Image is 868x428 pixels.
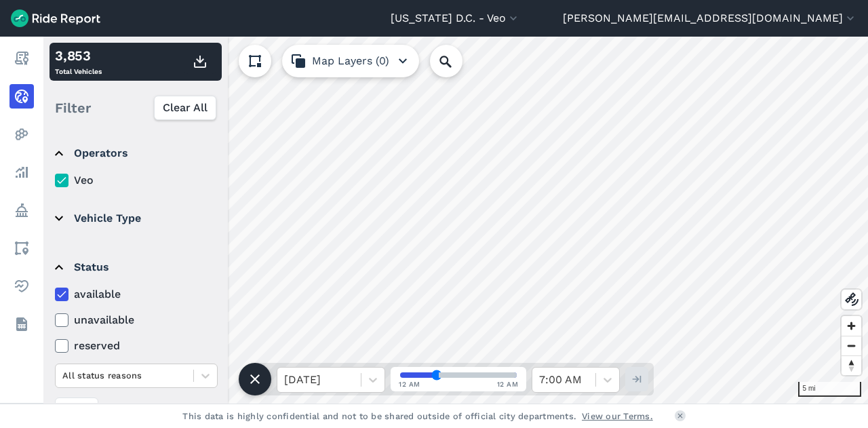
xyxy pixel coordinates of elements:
[497,379,519,389] span: 12 AM
[43,37,868,404] canvas: Map
[842,355,861,375] button: Reset bearing to north
[9,274,34,298] a: Health
[50,87,222,129] div: Filter
[55,397,218,422] div: Idle Time (hours)
[563,10,857,26] button: [PERSON_NAME][EMAIL_ADDRESS][DOMAIN_NAME]
[842,316,861,336] button: Zoom in
[391,10,520,26] button: [US_STATE] D.C. - Veo
[55,134,216,172] summary: Operators
[582,410,653,423] a: View our Terms.
[9,122,34,147] a: Heatmaps
[11,9,100,27] img: Ride Report
[154,96,216,120] button: Clear All
[55,248,216,286] summary: Status
[798,382,861,397] div: 5 mi
[9,198,34,222] a: Policy
[399,379,420,389] span: 12 AM
[9,84,34,109] a: Realtime
[55,312,218,328] label: unavailable
[9,160,34,184] a: Analyze
[55,172,218,189] label: Veo
[9,236,34,260] a: Areas
[55,45,102,78] div: Total Vehicles
[9,312,34,336] a: Datasets
[55,45,102,66] div: 3,853
[9,46,34,71] a: Report
[282,45,419,77] button: Map Layers (0)
[55,338,218,354] label: reserved
[842,336,861,355] button: Zoom out
[430,45,484,77] input: Search Location or Vehicles
[55,199,216,237] summary: Vehicle Type
[163,100,208,116] span: Clear All
[55,286,218,303] label: available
